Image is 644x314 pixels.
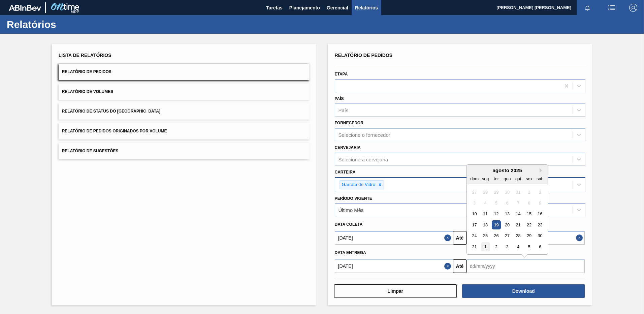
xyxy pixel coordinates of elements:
[335,53,393,58] span: Relatório de Pedidos
[577,3,598,12] button: Notificações
[524,220,534,229] div: Choose sexta-feira, 22 de agosto de 2025
[503,174,512,183] div: qua
[7,21,126,28] h1: Relatórios
[524,198,534,208] div: Not available sexta-feira, 8 de agosto de 2025
[503,198,512,208] div: Not available quarta-feira, 6 de agosto de 2025
[59,84,310,100] button: Relatório de Volumes
[339,107,349,113] div: País
[536,220,545,229] div: Choose sábado, 23 de agosto de 2025
[524,210,534,219] div: Choose sexta-feira, 15 de agosto de 2025
[62,89,113,94] span: Relatório de Volumes
[453,259,466,273] button: Até
[62,109,160,114] span: Relatório de Status do [GEOGRAPHIC_DATA]
[470,198,479,208] div: Not available domingo, 3 de agosto de 2025
[481,174,490,183] div: seg
[536,174,545,183] div: sab
[470,231,479,241] div: Choose domingo, 24 de agosto de 2025
[492,174,501,183] div: ter
[340,181,377,189] div: Garrafa de Vidro
[335,170,356,175] label: Carteira
[481,231,490,241] div: Choose segunda-feira, 25 de agosto de 2025
[492,198,501,208] div: Not available terça-feira, 5 de agosto de 2025
[469,187,545,252] div: month 2025-08
[481,198,490,208] div: Not available segunda-feira, 4 de agosto de 2025
[470,242,479,251] div: Choose domingo, 31 de agosto de 2025
[481,242,490,251] div: Choose segunda-feira, 1 de setembro de 2025
[9,5,41,11] img: TNhmsLtSVTkK8tSr43FrP2fwEKptu5GPRR3wAAAABJRU5ErkJggg==
[503,210,512,219] div: Choose quarta-feira, 13 de agosto de 2025
[62,149,119,153] span: Relatório de Sugestões
[481,188,490,197] div: Not available segunda-feira, 28 de julho de 2025
[335,259,453,273] input: dd/mm/yyyy
[536,210,545,219] div: Choose sábado, 16 de agosto de 2025
[503,242,512,251] div: Choose quarta-feira, 3 de setembro de 2025
[289,4,320,12] span: Planejamento
[335,121,363,125] label: Fornecedor
[339,156,388,162] div: Selecione a cervejaria
[59,53,111,58] span: Lista de Relatórios
[481,210,490,219] div: Choose segunda-feira, 11 de agosto de 2025
[514,188,523,197] div: Not available quinta-feira, 31 de julho de 2025
[536,231,545,241] div: Choose sábado, 30 de agosto de 2025
[444,259,453,273] button: Close
[524,188,534,197] div: Not available sexta-feira, 1 de agosto de 2025
[514,210,523,219] div: Choose quinta-feira, 14 de agosto de 2025
[492,210,501,219] div: Choose terça-feira, 12 de agosto de 2025
[335,196,372,201] label: Período Vigente
[536,188,545,197] div: Not available sábado, 2 de agosto de 2025
[524,242,534,251] div: Choose sexta-feira, 5 de setembro de 2025
[492,231,501,241] div: Choose terça-feira, 26 de agosto de 2025
[355,4,378,12] span: Relatórios
[335,96,344,101] label: País
[266,4,283,12] span: Tarefas
[59,123,310,139] button: Relatório de Pedidos Originados por Volume
[339,207,364,213] div: Último Mês
[334,284,457,298] button: Limpar
[467,167,548,173] div: agosto 2025
[514,220,523,229] div: Choose quinta-feira, 21 de agosto de 2025
[327,4,348,12] span: Gerencial
[514,242,523,251] div: Choose quinta-feira, 4 de setembro de 2025
[470,188,479,197] div: Not available domingo, 27 de julho de 2025
[503,188,512,197] div: Not available quarta-feira, 30 de julho de 2025
[492,242,501,251] div: Choose terça-feira, 2 de setembro de 2025
[608,4,616,12] img: userActions
[481,220,490,229] div: Choose segunda-feira, 18 de agosto de 2025
[444,231,453,245] button: Close
[629,4,637,12] img: Logout
[335,145,361,150] label: Cervejaria
[536,198,545,208] div: Not available sábado, 9 de agosto de 2025
[524,174,534,183] div: sex
[524,231,534,241] div: Choose sexta-feira, 29 de agosto de 2025
[470,220,479,229] div: Choose domingo, 17 de agosto de 2025
[576,231,585,245] button: Close
[492,220,501,229] div: Choose terça-feira, 19 de agosto de 2025
[470,210,479,219] div: Choose domingo, 10 de agosto de 2025
[453,231,466,245] button: Até
[59,103,310,120] button: Relatório de Status do [GEOGRAPHIC_DATA]
[514,231,523,241] div: Choose quinta-feira, 28 de agosto de 2025
[503,231,512,241] div: Choose quarta-feira, 27 de agosto de 2025
[335,250,366,255] span: Data entrega
[492,188,501,197] div: Not available terça-feira, 29 de julho de 2025
[540,168,544,173] button: Next Month
[514,174,523,183] div: qui
[503,220,512,229] div: Choose quarta-feira, 20 de agosto de 2025
[536,242,545,251] div: Choose sábado, 6 de setembro de 2025
[470,174,479,183] div: dom
[59,64,310,80] button: Relatório de Pedidos
[62,69,111,74] span: Relatório de Pedidos
[466,259,585,273] input: dd/mm/yyyy
[339,132,390,138] div: Selecione o fornecedor
[514,198,523,208] div: Not available quinta-feira, 7 de agosto de 2025
[335,231,453,245] input: dd/mm/yyyy
[335,72,348,76] label: Etapa
[335,222,363,227] span: Data coleta
[462,284,585,298] button: Download
[59,143,310,159] button: Relatório de Sugestões
[62,129,167,133] span: Relatório de Pedidos Originados por Volume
